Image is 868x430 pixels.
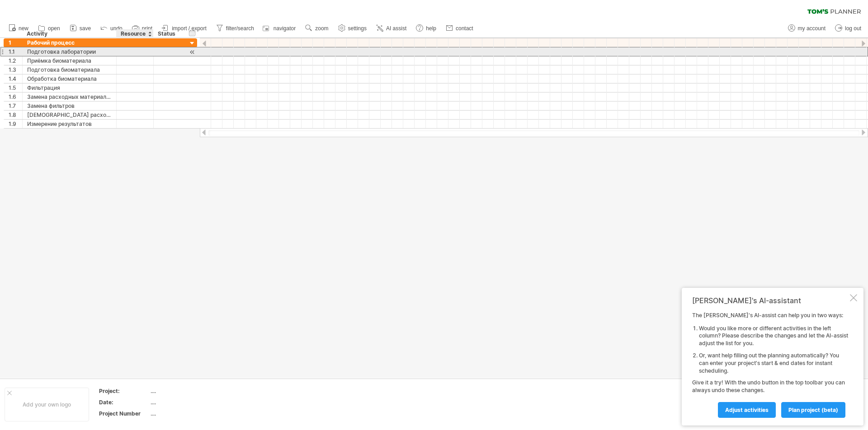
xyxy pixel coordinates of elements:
[315,25,328,32] span: zoom
[99,387,149,395] div: Project:
[845,25,861,32] span: log out
[158,29,178,38] div: Status
[9,120,22,128] div: 1.9
[9,38,22,47] div: 1
[98,23,125,34] a: undo
[699,325,848,347] li: Would you like more or different activities in the left column? Please describe the changes and l...
[99,398,149,406] div: Date:
[226,25,254,32] span: filter/search
[9,56,22,65] div: 1.2
[172,25,207,32] span: import / export
[348,25,367,32] span: settings
[151,398,226,406] div: ....
[303,23,331,34] a: zoom
[214,23,257,34] a: filter/search
[110,25,123,32] span: undo
[336,23,369,34] a: settings
[5,388,89,421] div: Add your own logo
[9,74,22,83] div: 1.4
[27,83,112,92] div: Фильтрация
[9,102,22,110] div: 1.7
[788,407,838,413] span: plan project (beta)
[9,92,22,101] div: 1.6
[261,23,298,34] a: navigator
[274,25,296,32] span: navigator
[27,102,112,110] div: Замена фильтров
[374,23,409,34] a: AI assist
[6,23,31,34] a: new
[121,29,148,38] div: Resource
[699,352,848,375] li: Or, want help filling out the planning automatically? You can enter your project's start & end da...
[27,111,112,119] div: [DEMOGRAPHIC_DATA] расходных материалов
[36,23,63,34] a: open
[9,83,22,92] div: 1.5
[9,65,22,74] div: 1.3
[443,23,476,34] a: contact
[142,25,152,32] span: print
[414,23,439,34] a: help
[725,407,769,413] span: Adjust activities
[27,47,112,56] div: Подготовка лаборатории
[27,65,112,74] div: Подготовка биоматериала
[151,387,226,395] div: ....
[27,29,111,38] div: Activity
[426,25,436,32] span: help
[151,410,226,417] div: ....
[798,25,826,32] span: my account
[9,47,22,56] div: 1.1
[130,23,155,34] a: print
[27,120,112,128] div: Измерение результатов
[27,74,112,83] div: Обработка биоматериала
[160,23,209,34] a: import / export
[692,312,848,417] div: The [PERSON_NAME]'s AI-assist can help you in two ways: Give it a try! With the undo button in th...
[718,402,776,418] a: Adjust activities
[786,23,828,34] a: my account
[9,111,22,119] div: 1.8
[27,92,112,101] div: Замена расходных материалов
[27,56,112,65] div: Приёмка биоматериала
[19,25,28,32] span: new
[27,38,112,47] div: Рабочий процесс
[99,410,149,417] div: Project Number
[67,23,94,34] a: save
[781,402,845,418] a: plan project (beta)
[833,23,864,34] a: log out
[80,25,91,32] span: save
[456,25,473,32] span: contact
[188,47,197,57] div: scroll to activity
[386,25,406,32] span: AI assist
[692,296,848,305] div: [PERSON_NAME]'s AI-assistant
[48,25,60,32] span: open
